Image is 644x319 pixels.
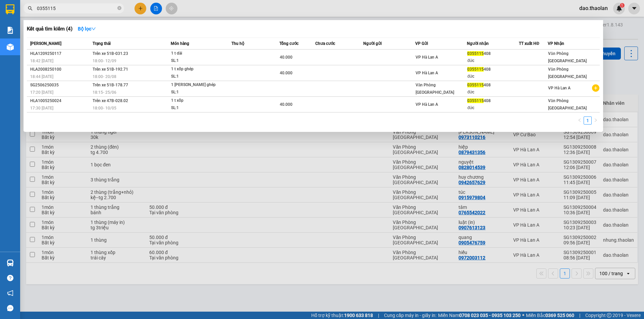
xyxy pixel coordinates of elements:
[93,90,116,95] span: 18:15 - 25/06
[6,4,14,14] img: logo-vxr
[30,82,91,89] div: SG2506250035
[93,83,128,87] span: Trên xe 51B-178.77
[93,59,116,63] span: 18:00 - 12/09
[584,116,592,125] li: 1
[117,5,121,12] span: close-circle
[78,26,96,31] strong: Bộ lọc
[280,102,292,107] span: 40.000
[548,86,571,90] span: VP Hà Lan A
[576,116,584,125] button: left
[576,116,584,125] li: Previous Page
[231,41,244,46] span: Thu hộ
[117,6,121,10] span: close-circle
[171,97,221,104] div: 1 t xốp
[467,50,519,57] div: 408
[280,55,292,60] span: 40.000
[30,97,91,104] div: HLA1005250024
[171,81,221,89] div: 1 [PERSON_NAME] ghép
[467,66,519,73] div: 408
[93,67,128,72] span: Trên xe 51B-192.71
[93,106,116,110] span: 18:00 - 10/05
[416,71,438,75] span: VP Hà Lan A
[363,41,382,46] span: Người gửi
[519,41,539,46] span: TT xuất HĐ
[7,290,13,296] span: notification
[280,71,292,75] span: 40.000
[467,89,519,96] div: đức
[467,98,484,103] span: 0355115
[171,73,221,80] div: SL: 1
[30,90,53,95] span: 17:20 [DATE]
[27,25,72,32] h3: Kết quả tìm kiếm ( 4 )
[467,73,519,80] div: đức
[93,98,128,103] span: Trên xe 47B-028.02
[28,6,33,11] span: search
[467,104,519,111] div: đức
[171,50,221,57] div: 1 t dài
[416,102,438,107] span: VP Hà Lan A
[592,84,599,92] span: plus-circle
[315,41,335,46] span: Chưa cước
[7,44,14,51] img: warehouse-icon
[171,89,221,96] div: SL: 1
[30,66,91,73] div: HLA2008250100
[467,83,484,87] span: 0355115
[416,55,438,60] span: VP Hà Lan A
[415,41,428,46] span: VP Gửi
[93,74,116,79] span: 18:00 - 20/08
[7,27,14,34] img: solution-icon
[93,51,128,56] span: Trên xe 51B-031.23
[171,104,221,112] div: SL: 1
[171,66,221,73] div: 1 t xốp ghép
[467,67,484,72] span: 0355115
[467,51,484,56] span: 0355115
[93,41,111,46] span: Trạng thái
[30,74,53,79] span: 18:44 [DATE]
[171,41,189,46] span: Món hàng
[7,275,13,281] span: question-circle
[548,41,564,46] span: VP Nhận
[7,305,13,311] span: message
[467,57,519,64] div: đức
[171,57,221,65] div: SL: 1
[548,67,587,79] span: Văn Phòng [GEOGRAPHIC_DATA]
[7,259,14,266] img: warehouse-icon
[467,41,489,46] span: Người nhận
[30,59,53,63] span: 18:42 [DATE]
[30,41,61,46] span: [PERSON_NAME]
[30,50,91,57] div: HLA1209250117
[72,23,101,34] button: Bộ lọcdown
[467,97,519,104] div: 408
[548,51,587,63] span: Văn Phòng [GEOGRAPHIC_DATA]
[467,82,519,89] div: 408
[279,41,299,46] span: Tổng cước
[91,26,96,31] span: down
[584,117,591,124] a: 1
[592,116,600,125] li: Next Page
[594,118,598,122] span: right
[30,106,53,110] span: 17:30 [DATE]
[416,83,454,95] span: Văn Phòng [GEOGRAPHIC_DATA]
[592,116,600,125] button: right
[37,5,116,12] input: Tìm tên, số ĐT hoặc mã đơn
[578,118,582,122] span: left
[548,98,587,110] span: Văn Phòng [GEOGRAPHIC_DATA]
